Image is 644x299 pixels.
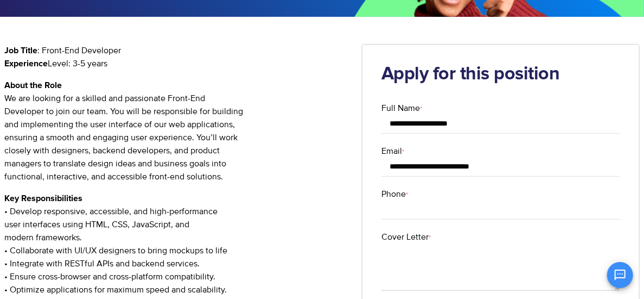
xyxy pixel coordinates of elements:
strong: About the Role [5,81,62,90]
strong: Key Responsibilities [5,194,83,203]
p: We are looking for a skilled and passionate Front-End Developer to join our team. You will be res... [5,79,346,183]
label: Full Name [381,102,620,115]
p: : Front-End Developer Level: 3-5 years [5,44,346,70]
label: Cover Letter [381,231,620,244]
strong: Experience [5,59,48,68]
strong: Job Title [5,46,38,55]
label: Phone [381,188,620,201]
button: Open chat [607,262,633,288]
label: Email [381,145,620,158]
h2: Apply for this position [381,64,620,85]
